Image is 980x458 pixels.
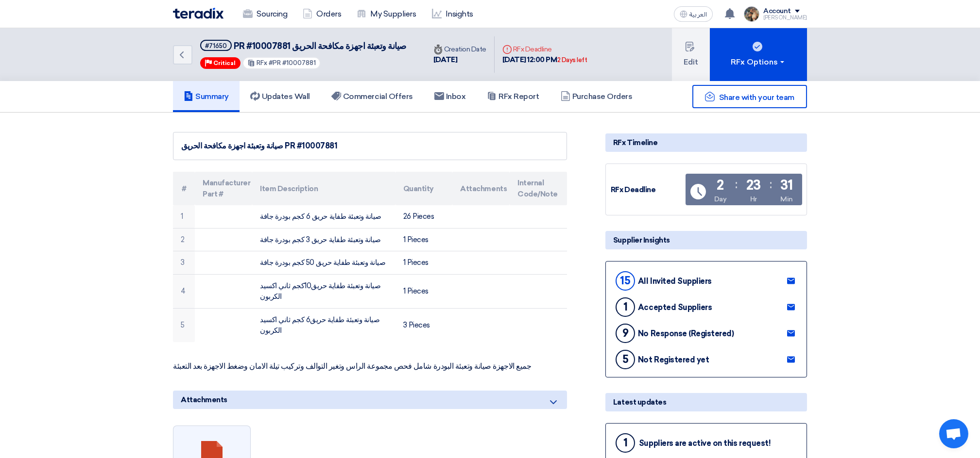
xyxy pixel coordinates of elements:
div: 2 Days left [557,55,587,65]
div: Not Registered yet [638,355,709,364]
div: 15 [616,271,635,291]
div: Account [763,7,791,16]
div: #71650 [205,43,227,49]
span: Critical [213,60,236,66]
h5: صيانة وتعبئة اجهزة مكافحة الحريق PR #10007881 [200,40,406,52]
div: Day [714,194,727,204]
img: Teradix logo [173,8,224,19]
td: 1 [173,205,195,228]
button: Edit [672,28,710,81]
th: Attachments [452,172,510,205]
h5: Purchase Orders [561,92,633,101]
td: 1 Pieces [395,251,453,275]
td: 26 Pieces [395,205,453,228]
div: صيانة وتعبئة اجهزة مكافحة الحريق PR #10007881 [181,140,559,152]
span: Share with your team [719,93,794,102]
div: Hr [750,194,757,204]
a: Orders [295,3,349,25]
a: Purchase Orders [550,81,643,112]
a: Sourcing [235,3,295,25]
td: 3 Pieces [395,308,453,342]
div: Creation Date [433,44,486,54]
td: صيانة وتعبئة طفاية حريق 3 كجم بودرة جافة [252,228,395,251]
a: Commercial Offers [321,81,424,112]
th: Internal Code/Note [510,172,567,205]
td: 2 [173,228,195,251]
td: 1 Pieces [395,228,453,251]
button: RFx Options [710,28,807,81]
th: Manufacturer Part # [195,172,252,205]
div: 5 [616,350,635,369]
a: Updates Wall [240,81,321,112]
div: RFx Options [731,56,786,68]
th: Quantity [395,172,453,205]
div: [DATE] [433,54,486,65]
div: 9 [616,324,635,343]
h5: RFx Report [487,92,539,101]
div: [DATE] 12:00 PM [502,54,587,65]
div: RFx Deadline [611,184,684,196]
td: 3 [173,251,195,275]
a: Inbox [424,81,477,112]
img: file_1710751448746.jpg [744,6,759,22]
a: My Suppliers [349,3,424,25]
button: العربية [674,6,713,22]
td: صيانة وتعبئة طفاية حريق6 كجم ثاني اكسيد الكربون [252,308,395,342]
div: 2 [717,179,724,192]
div: No Response (Registered) [638,329,734,338]
td: صيانة وتعبئة طفاية حريق 50 كجم بودرة جافة [252,251,395,275]
td: 4 [173,274,195,308]
div: All Invited Suppliers [638,277,712,286]
span: #PR #10007881 [269,59,316,66]
div: 1 [616,433,635,453]
span: العربية [689,11,707,18]
div: 23 [746,179,761,192]
h5: Commercial Offers [331,92,413,101]
div: : [770,176,772,193]
span: RFx [257,59,267,66]
div: Open chat [939,419,968,448]
span: Attachments [181,394,227,405]
h5: Updates Wall [250,92,310,101]
div: [PERSON_NAME] [763,15,807,20]
h5: Inbox [434,92,466,101]
div: Accepted Suppliers [638,303,712,312]
div: : [735,176,738,193]
a: Insights [424,3,481,25]
td: صيانة وتعبئة طفاية حريق 6 كجم بودرة جافة [252,205,395,228]
td: 1 Pieces [395,274,453,308]
td: صيانة وتعبئة طفاية حريق10كجم ثاني اكسيد الكربون [252,274,395,308]
div: 31 [780,179,793,192]
th: # [173,172,195,205]
div: Suppliers are active on this request! [639,439,771,448]
div: RFx Deadline [502,44,587,54]
a: RFx Report [476,81,550,112]
div: RFx Timeline [605,133,807,152]
p: جميع الاجهزة صيانة وتعبئة البودرة شامل فحص مجموعة الراس وتغير التوالف وتركيب تيلة الامان وضغط الا... [173,361,567,371]
a: Summary [173,81,240,112]
div: Min [780,194,793,204]
th: Item Description [252,172,395,205]
div: Latest updates [605,393,807,411]
div: 1 [616,297,635,317]
span: صيانة وتعبئة اجهزة مكافحة الحريق PR #10007881 [234,41,406,51]
td: 5 [173,308,195,342]
div: Supplier Insights [605,231,807,249]
h5: Summary [184,92,229,101]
